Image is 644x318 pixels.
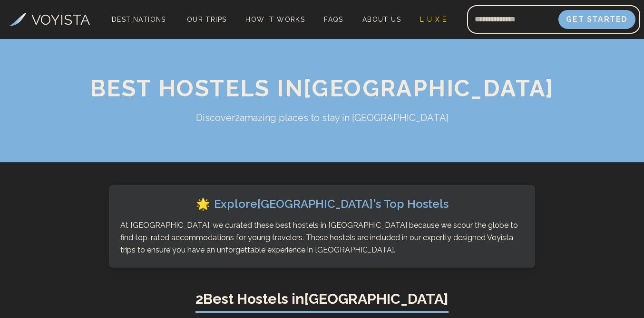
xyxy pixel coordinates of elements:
[359,13,405,26] a: About Us
[18,77,626,100] h1: Best Hostels in [GEOGRAPHIC_DATA]
[467,8,558,31] input: Email address
[183,13,231,26] a: Our Trips
[9,9,90,30] a: VOYISTA
[139,111,505,124] p: Discover 2 amazing places to stay in [GEOGRAPHIC_DATA]
[320,13,347,26] a: FAQs
[31,9,90,30] h3: VOYISTA
[420,16,447,23] span: L U X E
[196,196,210,212] span: 🌟
[108,12,170,40] span: Destinations
[120,196,524,212] h2: Explore [GEOGRAPHIC_DATA] 's Top Hostels
[558,10,635,29] button: Get Started
[416,13,451,26] a: L U X E
[324,16,343,23] span: FAQs
[120,219,524,256] p: At [GEOGRAPHIC_DATA], we curated these best hostels in [GEOGRAPHIC_DATA] because we scour the glo...
[362,16,401,23] span: About Us
[245,16,305,23] span: How It Works
[242,13,309,26] a: How It Works
[195,290,449,313] span: 2 Best Hostels in [GEOGRAPHIC_DATA]
[187,16,227,23] span: Our Trips
[9,13,27,26] img: Voyista Logo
